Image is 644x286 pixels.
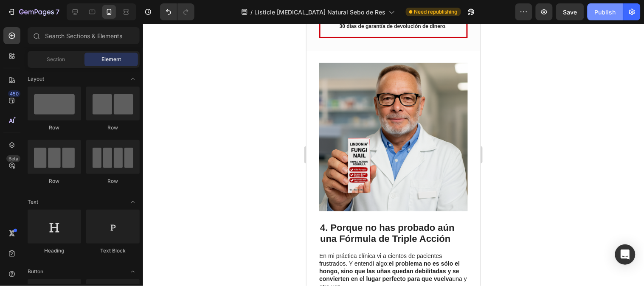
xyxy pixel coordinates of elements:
[307,24,481,286] iframe: Design area
[13,39,161,188] img: gempages_535125723526988904-4ed9a594-c87d-47bc-b983-7d52ed057510.png
[126,72,140,86] span: Toggle open
[28,198,38,206] span: Text
[101,56,121,63] span: Element
[14,199,148,221] span: 4. Porque no has probado aún una Fórmula de Triple Acción
[3,3,63,20] button: 7
[126,265,140,278] span: Toggle open
[86,124,140,132] div: Row
[28,75,44,83] span: Layout
[6,155,20,162] div: Beta
[254,8,385,17] span: Listicle [MEDICAL_DATA] Natural Sebo de Res
[126,195,140,209] span: Toggle open
[615,244,636,265] div: Open Intercom Messenger
[56,7,59,17] p: 7
[8,90,20,97] div: 450
[160,3,194,20] div: Undo/Redo
[28,124,81,132] div: Row
[86,177,140,185] div: Row
[595,8,616,17] div: Publish
[250,8,253,17] span: /
[86,247,140,255] div: Text Block
[13,237,153,259] strong: el problema no es sólo el hongo, sino que las uñas quedan debilitadas y se convierten en el lugar...
[28,177,81,185] div: Row
[47,56,65,63] span: Section
[28,27,140,44] input: Search Sections & Elements
[414,8,458,16] span: Need republishing
[28,268,43,275] span: Button
[556,3,584,20] button: Save
[28,247,81,255] div: Heading
[588,3,623,20] button: Publish
[563,8,577,16] span: Save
